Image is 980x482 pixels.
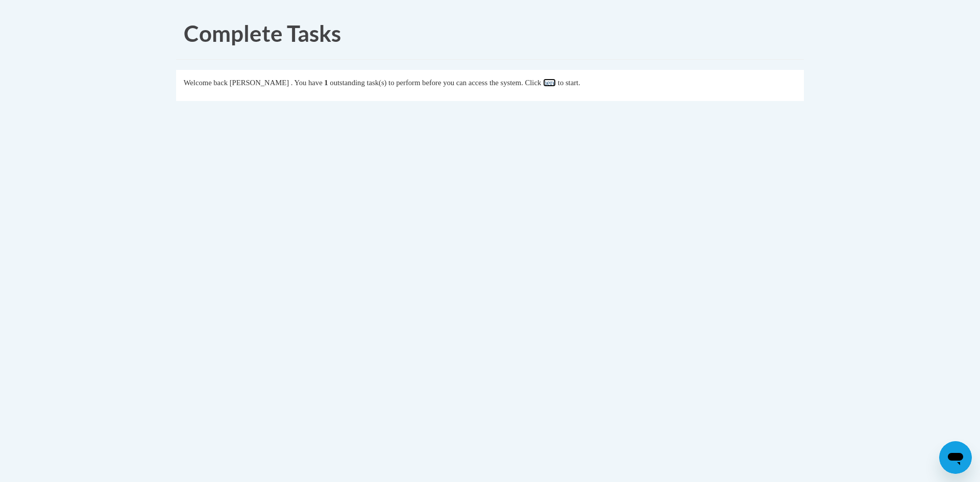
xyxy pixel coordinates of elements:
[291,79,323,87] span: . You have
[939,441,972,474] iframe: Button to launch messaging window
[184,79,228,87] span: Welcome back
[330,79,541,87] span: outstanding task(s) to perform before you can access the system. Click
[543,79,556,87] a: here
[558,79,580,87] span: to start.
[230,79,289,87] span: [PERSON_NAME]
[184,20,341,46] span: Complete Tasks
[324,79,328,87] span: 1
